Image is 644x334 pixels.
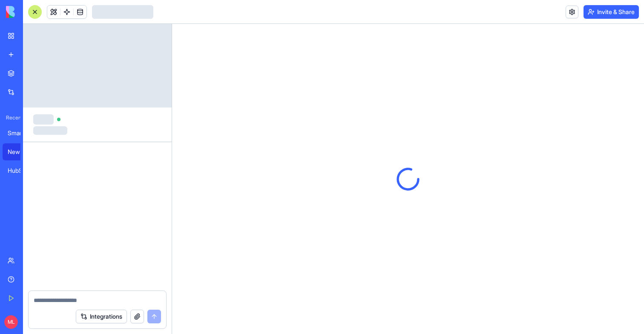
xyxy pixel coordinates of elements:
span: Recent [3,114,20,121]
div: New App [8,148,32,156]
span: ML [4,315,18,329]
div: Smart Document Portal [8,129,32,137]
div: HubSpot Lead Intelligence Dashboard [8,166,32,175]
button: Integrations [76,310,127,323]
a: HubSpot Lead Intelligence Dashboard [3,162,37,179]
button: Invite & Share [584,5,639,19]
a: Smart Document Portal [3,125,37,142]
img: logo [6,6,59,18]
a: New App [3,143,37,160]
